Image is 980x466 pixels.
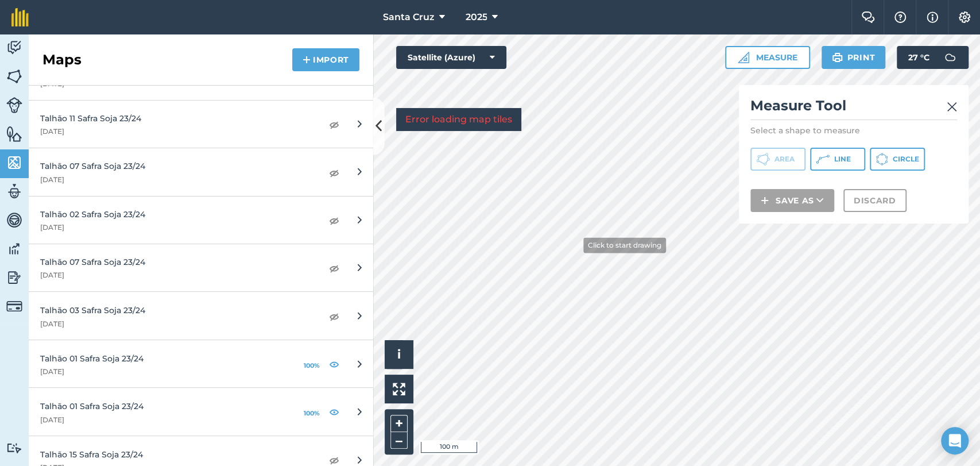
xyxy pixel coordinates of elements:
img: A question mark icon [893,11,907,23]
div: Talhão 07 Safra Soja 23/24 [40,160,311,172]
div: Click to start drawing [583,237,666,253]
div: Talhão 15 Safra Soja 23/24 [40,448,311,460]
img: Two speech bubbles overlapping with the left bubble in the forefront [861,11,875,23]
img: svg+xml;base64,PD94bWwgdmVyc2lvbj0iMS4wIiBlbmNvZGluZz0idXRmLTgiPz4KPCEtLSBHZW5lcmF0b3I6IEFkb2JlIE... [6,240,22,257]
img: Ruler icon [738,52,749,63]
span: 2025 [465,10,487,24]
div: Open Intercom Messenger [941,427,969,455]
button: 100% [301,357,322,371]
a: Talhão 07 Safra Soja 23/24[DATE] [29,148,373,196]
button: Line [810,148,865,171]
button: 27 °C [897,46,969,69]
img: svg+xml;base64,PD94bWwgdmVyc2lvbj0iMS4wIiBlbmNvZGluZz0idXRmLTgiPz4KPCEtLSBHZW5lcmF0b3I6IEFkb2JlIE... [6,39,22,56]
div: [DATE] [40,319,311,328]
img: svg+xml;base64,PHN2ZyB4bWxucz0iaHR0cDovL3d3dy53My5vcmcvMjAwMC9zdmciIHdpZHRoPSI1NiIgaGVpZ2h0PSI2MC... [6,68,22,85]
p: Error loading map tiles [405,113,512,126]
a: Talhão 01 Safra Soja 23/24[DATE]100% [29,340,373,388]
button: i [385,340,413,369]
button: Import [292,48,359,71]
div: Talhão 03 Safra Soja 23/24 [40,303,311,316]
img: svg+xml;base64,PD94bWwgdmVyc2lvbj0iMS4wIiBlbmNvZGluZz0idXRmLTgiPz4KPCEtLSBHZW5lcmF0b3I6IEFkb2JlIE... [6,442,22,453]
img: svg+xml;base64,PHN2ZyB4bWxucz0iaHR0cDovL3d3dy53My5vcmcvMjAwMC9zdmciIHdpZHRoPSIxNCIgaGVpZ2h0PSIyNC... [761,194,769,207]
img: svg+xml;base64,PHN2ZyB4bWxucz0iaHR0cDovL3d3dy53My5vcmcvMjAwMC9zdmciIHdpZHRoPSIxOCIgaGVpZ2h0PSIyNC... [329,261,339,275]
div: Talhão 01 Safra Soja 23/24 [40,352,283,364]
button: Print [822,46,886,69]
img: svg+xml;base64,PHN2ZyB4bWxucz0iaHR0cDovL3d3dy53My5vcmcvMjAwMC9zdmciIHdpZHRoPSIxOCIgaGVpZ2h0PSIyNC... [329,405,339,418]
span: i [397,347,401,361]
span: Circle [893,155,919,164]
div: [DATE] [40,223,311,232]
a: Talhão 01 Safra Soja 23/24[DATE]100% [29,388,373,436]
div: [DATE] [40,367,283,376]
div: [DATE] [40,415,283,424]
img: svg+xml;base64,PHN2ZyB4bWxucz0iaHR0cDovL3d3dy53My5vcmcvMjAwMC9zdmciIHdpZHRoPSIxNyIgaGVpZ2h0PSIxNy... [927,10,938,24]
img: svg+xml;base64,PD94bWwgdmVyc2lvbj0iMS4wIiBlbmNvZGluZz0idXRmLTgiPz4KPCEtLSBHZW5lcmF0b3I6IEFkb2JlIE... [6,298,22,314]
button: Circle [870,148,925,171]
button: + [390,415,408,432]
p: Select a shape to measure [750,125,957,136]
h2: Measure Tool [750,97,957,120]
h2: Maps [42,51,82,69]
div: Talhão 11 Safra Soja 23/24 [40,112,311,125]
img: svg+xml;base64,PHN2ZyB4bWxucz0iaHR0cDovL3d3dy53My5vcmcvMjAwMC9zdmciIHdpZHRoPSI1NiIgaGVpZ2h0PSI2MC... [6,125,22,143]
img: svg+xml;base64,PHN2ZyB4bWxucz0iaHR0cDovL3d3dy53My5vcmcvMjAwMC9zdmciIHdpZHRoPSIyMiIgaGVpZ2h0PSIzMC... [947,100,957,114]
img: A cog icon [958,11,971,23]
img: svg+xml;base64,PD94bWwgdmVyc2lvbj0iMS4wIiBlbmNvZGluZz0idXRmLTgiPz4KPCEtLSBHZW5lcmF0b3I6IEFkb2JlIE... [6,97,22,113]
img: svg+xml;base64,PHN2ZyB4bWxucz0iaHR0cDovL3d3dy53My5vcmcvMjAwMC9zdmciIHdpZHRoPSIxOCIgaGVpZ2h0PSIyNC... [329,213,339,227]
img: svg+xml;base64,PHN2ZyB4bWxucz0iaHR0cDovL3d3dy53My5vcmcvMjAwMC9zdmciIHdpZHRoPSIxOSIgaGVpZ2h0PSIyNC... [832,51,843,64]
img: svg+xml;base64,PHN2ZyB4bWxucz0iaHR0cDovL3d3dy53My5vcmcvMjAwMC9zdmciIHdpZHRoPSIxOCIgaGVpZ2h0PSIyNC... [329,309,339,323]
div: Talhão 02 Safra Soja 23/24 [40,208,311,221]
a: Talhão 03 Safra Soja 23/24[DATE] [29,292,373,340]
img: svg+xml;base64,PD94bWwgdmVyc2lvbj0iMS4wIiBlbmNvZGluZz0idXRmLTgiPz4KPCEtLSBHZW5lcmF0b3I6IEFkb2JlIE... [6,269,22,286]
img: svg+xml;base64,PHN2ZyB4bWxucz0iaHR0cDovL3d3dy53My5vcmcvMjAwMC9zdmciIHdpZHRoPSIxOCIgaGVpZ2h0PSIyNC... [329,357,339,371]
span: Santa Cruz [382,10,434,24]
button: Area [750,148,805,171]
img: Four arrows, one pointing top left, one top right, one bottom right and the last bottom left [393,383,405,395]
img: fieldmargin Logo [11,8,29,26]
div: Talhão 01 Safra Soja 23/24 [40,399,283,412]
div: [DATE] [40,175,311,184]
div: Talhão 07 Safra Soja 23/24 [40,256,311,268]
button: – [390,432,408,449]
span: 27 ° C [908,46,929,69]
img: svg+xml;base64,PHN2ZyB4bWxucz0iaHR0cDovL3d3dy53My5vcmcvMjAwMC9zdmciIHdpZHRoPSI1NiIgaGVpZ2h0PSI2MC... [6,154,22,171]
img: svg+xml;base64,PHN2ZyB4bWxucz0iaHR0cDovL3d3dy53My5vcmcvMjAwMC9zdmciIHdpZHRoPSIxOCIgaGVpZ2h0PSIyNC... [329,117,339,131]
button: Save as [750,189,834,212]
button: Discard [843,189,907,212]
div: [DATE] [40,271,311,280]
span: Area [774,155,795,164]
a: Talhão 07 Safra Soja 23/24[DATE] [29,244,373,292]
img: svg+xml;base64,PD94bWwgdmVyc2lvbj0iMS4wIiBlbmNvZGluZz0idXRmLTgiPz4KPCEtLSBHZW5lcmF0b3I6IEFkb2JlIE... [939,46,962,69]
a: Talhão 02 Safra Soja 23/24[DATE] [29,197,373,244]
div: [DATE] [40,127,311,136]
button: Satellite (Azure) [396,46,506,69]
img: svg+xml;base64,PHN2ZyB4bWxucz0iaHR0cDovL3d3dy53My5vcmcvMjAwMC9zdmciIHdpZHRoPSIxOCIgaGVpZ2h0PSIyNC... [329,165,339,179]
button: Measure [725,46,810,69]
img: svg+xml;base64,PD94bWwgdmVyc2lvbj0iMS4wIiBlbmNvZGluZz0idXRmLTgiPz4KPCEtLSBHZW5lcmF0b3I6IEFkb2JlIE... [6,211,22,229]
a: Talhão 11 Safra Soja 23/24[DATE] [29,101,373,148]
span: Line [834,155,851,164]
img: svg+xml;base64,PHN2ZyB4bWxucz0iaHR0cDovL3d3dy53My5vcmcvMjAwMC9zdmciIHdpZHRoPSIxNCIgaGVpZ2h0PSIyNC... [303,53,311,67]
img: svg+xml;base64,PD94bWwgdmVyc2lvbj0iMS4wIiBlbmNvZGluZz0idXRmLTgiPz4KPCEtLSBHZW5lcmF0b3I6IEFkb2JlIE... [6,183,22,200]
button: 100% [301,405,322,418]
